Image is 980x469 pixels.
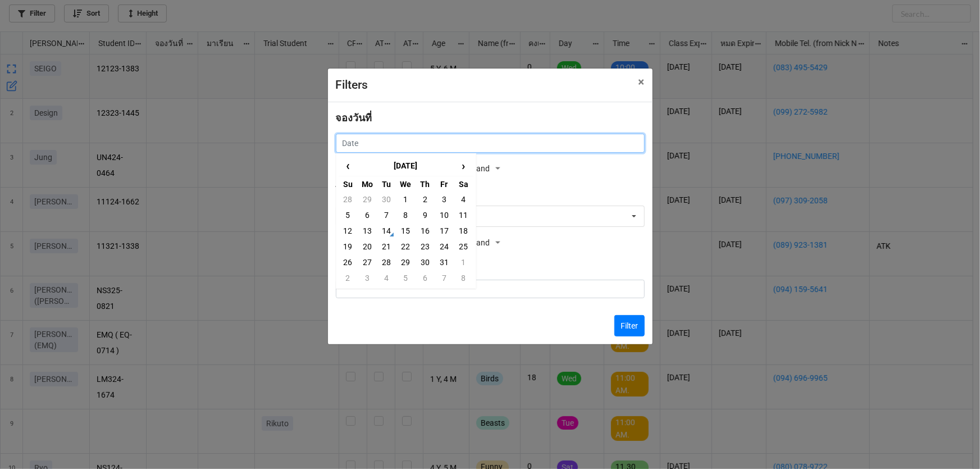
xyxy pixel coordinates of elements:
th: [DATE] [358,156,454,176]
td: 7 [377,207,396,223]
td: 24 [435,239,454,254]
td: 6 [416,270,435,286]
td: 4 [454,192,473,207]
td: 5 [339,207,358,223]
span: › [454,157,472,175]
th: Th [416,176,435,192]
td: 5 [396,270,415,286]
th: Mo [358,176,377,192]
td: 14 [377,223,396,239]
div: and [476,161,503,177]
td: 22 [396,239,415,254]
td: 13 [358,223,377,239]
span: ‹ [339,157,357,175]
td: 2 [416,192,435,207]
td: 1 [396,192,415,207]
td: 25 [454,239,473,254]
td: 7 [435,270,454,286]
td: 3 [435,192,454,207]
td: 15 [396,223,415,239]
td: 29 [396,254,415,270]
th: Tu [377,176,396,192]
span: × [639,75,645,89]
th: Fr [435,176,454,192]
td: 1 [454,254,473,270]
td: 30 [377,192,396,207]
td: 31 [435,254,454,270]
td: 23 [416,239,435,254]
td: 12 [339,223,358,239]
td: 17 [435,223,454,239]
td: 27 [358,254,377,270]
td: 11 [454,207,473,223]
td: 6 [358,207,377,223]
td: 9 [416,207,435,223]
td: 26 [339,254,358,270]
td: 21 [377,239,396,254]
td: 4 [377,270,396,286]
td: 8 [396,207,415,223]
th: We [396,176,415,192]
td: 20 [358,239,377,254]
th: Sa [454,176,473,192]
td: 28 [339,192,358,207]
th: Su [339,176,358,192]
div: and [476,235,503,252]
button: Filter [614,315,645,336]
td: 8 [454,270,473,286]
td: 29 [358,192,377,207]
td: 16 [416,223,435,239]
input: Date [336,134,645,153]
td: 10 [435,207,454,223]
td: 19 [339,239,358,254]
td: 30 [416,254,435,270]
td: 28 [377,254,396,270]
td: 2 [339,270,358,286]
td: 3 [358,270,377,286]
label: จองวันที่ [336,110,372,126]
div: Filters [336,76,614,94]
td: 18 [454,223,473,239]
